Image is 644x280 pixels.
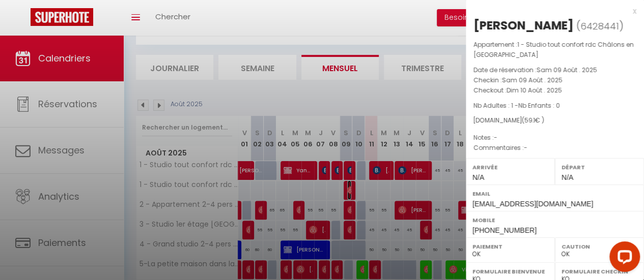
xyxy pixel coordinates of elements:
[576,19,624,33] span: ( )
[524,143,527,152] span: -
[522,116,544,125] span: ( € )
[472,162,548,172] label: Arrivée
[473,85,636,96] p: Checkout :
[472,200,593,208] span: [EMAIL_ADDRESS][DOMAIN_NAME]
[472,173,484,181] span: N/A
[473,40,634,59] span: 1 - Studio tout confort rdc Châlons en [GEOGRAPHIC_DATA]
[562,173,573,181] span: N/A
[562,266,637,276] label: Formulaire Checkin
[472,215,637,225] label: Mobile
[580,20,619,33] span: 6428441
[601,237,644,280] iframe: LiveChat chat widget
[502,76,563,84] span: Sam 09 Août . 2025
[562,162,637,172] label: Départ
[473,116,636,126] div: [DOMAIN_NAME]
[473,17,574,34] div: [PERSON_NAME]
[472,226,537,234] span: [PHONE_NUMBER]
[562,241,637,252] label: Caution
[473,101,560,110] span: Nb Adultes : 1 -
[524,116,535,125] span: 59.1
[473,75,636,85] p: Checkin :
[507,86,562,95] span: Dim 10 Août . 2025
[472,241,548,252] label: Paiement
[537,66,597,74] span: Sam 09 Août . 2025
[473,40,636,60] p: Appartement :
[472,189,637,199] label: Email
[473,133,636,143] p: Notes :
[472,266,548,276] label: Formulaire Bienvenue
[466,5,636,17] div: x
[494,133,497,142] span: -
[473,65,636,75] p: Date de réservation :
[473,143,636,153] p: Commentaires :
[518,101,560,110] span: Nb Enfants : 0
